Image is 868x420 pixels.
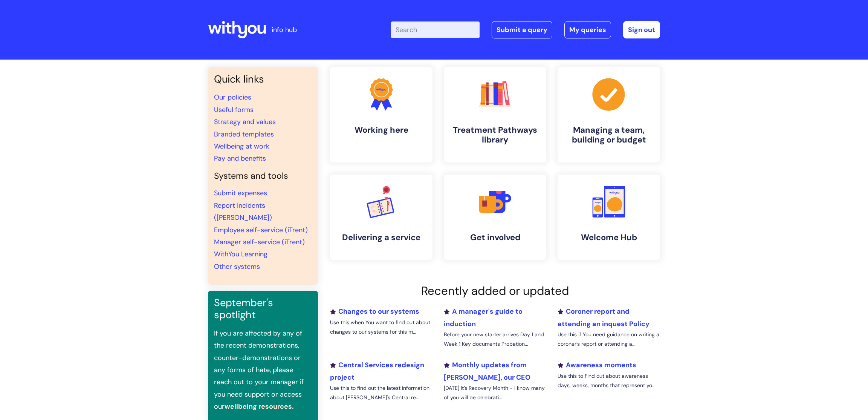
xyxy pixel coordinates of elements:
[214,105,254,114] a: Useful forms
[272,24,297,36] p: info hub
[214,142,269,151] a: Wellbeing at work
[444,360,530,382] a: Monthly updates from [PERSON_NAME], our CEO
[558,330,660,349] p: Use this if You need guidance on writing a coroner’s report or attending a...
[336,233,426,242] h4: Delivering a service
[444,67,546,162] a: Treatment Pathways library
[214,250,267,259] a: WithYou Learning
[558,307,649,328] a: Coroner report and attending an inquest Policy
[444,175,546,260] a: Get involved
[214,327,312,413] p: If you are affected by any of the recent demonstrations, counter-demonstrations or any forms of h...
[558,175,660,260] a: Welcome Hub
[558,371,660,390] p: Use this to Find out about awareness days, weeks, months that represent yo...
[330,67,432,162] a: Working here
[492,21,552,38] a: Submit a query
[214,171,312,181] h4: Systems and tools
[450,125,540,145] h4: Treatment Pathways library
[330,318,432,337] p: Use this when You want to find out about changes to our systems for this m...
[558,67,660,162] a: Managing a team, building or budget
[564,233,654,242] h4: Welcome Hub
[450,233,540,242] h4: Get involved
[214,297,312,321] h3: September's spotlight
[214,117,276,126] a: Strategy and values
[214,201,272,222] a: Report incidents ([PERSON_NAME])
[391,21,480,38] input: Search
[330,307,419,316] a: Changes to our systems
[330,175,432,260] a: Delivering a service
[214,73,312,85] h3: Quick links
[225,402,294,411] a: wellbeing resources.
[214,225,308,235] a: Employee self-service (iTrent)
[214,238,305,247] a: Manager self-service (iTrent)
[214,189,267,198] a: Submit expenses
[564,21,611,38] a: My queries
[214,154,266,163] a: Pay and benefits
[558,360,636,369] a: Awareness moments
[330,284,660,298] h2: Recently added or updated
[444,383,546,402] p: [DATE] It’s Recovery Month - I know many of you will be celebrati...
[336,125,426,135] h4: Working here
[444,307,523,328] a: A manager's guide to induction
[330,383,432,402] p: Use this to find out the latest information about [PERSON_NAME]'s Central re...
[391,21,660,38] div: | -
[214,93,251,102] a: Our policies
[623,21,660,38] a: Sign out
[214,262,260,271] a: Other systems
[564,125,654,145] h4: Managing a team, building or budget
[330,360,424,382] a: Central Services redesign project
[214,130,274,139] a: Branded templates
[444,330,546,349] p: Before your new starter arrives Day 1 and Week 1 Key documents Probation...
